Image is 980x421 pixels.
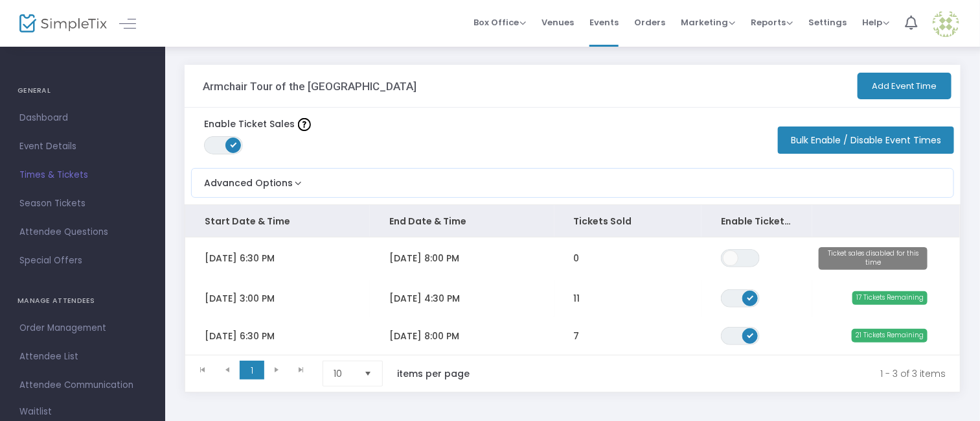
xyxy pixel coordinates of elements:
[19,252,146,269] span: Special Offers
[19,348,146,365] span: Attendee List
[497,361,946,387] kendo-pager-info: 1 - 3 of 3 items
[858,73,952,99] button: Add Event Time
[19,110,146,126] span: Dashboard
[589,6,619,39] span: Events
[778,126,954,154] button: Bulk Enable / Disable Event Times
[17,288,148,314] h4: MANAGE ATTENDEES
[19,224,146,241] span: Attendee Questions
[747,331,754,338] span: ON
[192,169,304,190] button: Advanced Options
[389,330,459,343] span: [DATE] 8:00 PM
[19,377,146,394] span: Attendee Communication
[205,252,275,265] span: [DATE] 6:30 PM
[19,167,146,184] span: Times & Tickets
[19,320,146,337] span: Order Management
[19,195,146,212] span: Season Tickets
[819,247,928,270] span: Ticket sales disabled for this time
[751,16,793,29] span: Reports
[204,117,311,131] label: Enable Ticket Sales
[473,16,526,29] span: Box Office
[852,291,928,304] span: 17 Tickets Remaining
[681,16,735,29] span: Marketing
[205,292,275,305] span: [DATE] 3:00 PM
[574,252,580,265] span: 0
[554,205,702,237] th: Tickets Sold
[541,6,574,39] span: Venues
[808,6,847,39] span: Settings
[370,205,554,237] th: End Date & Time
[574,330,580,343] span: 7
[852,329,928,342] span: 21 Tickets Remaining
[19,405,52,418] span: Waitlist
[359,361,377,386] button: Select
[747,294,754,300] span: ON
[298,118,311,131] img: question-mark
[701,205,812,237] th: Enable Ticket Sales
[231,141,237,148] span: ON
[574,292,580,305] span: 11
[19,138,146,155] span: Event Details
[397,367,470,380] label: items per page
[389,252,459,265] span: [DATE] 8:00 PM
[203,80,417,93] h3: Armchair Tour of the [GEOGRAPHIC_DATA]
[240,361,264,380] span: Page 1
[185,205,370,237] th: Start Date & Time
[205,330,275,343] span: [DATE] 6:30 PM
[634,6,665,39] span: Orders
[862,16,889,29] span: Help
[17,78,148,104] h4: GENERAL
[185,205,960,355] div: Data table
[389,292,460,305] span: [DATE] 4:30 PM
[334,367,354,380] span: 10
